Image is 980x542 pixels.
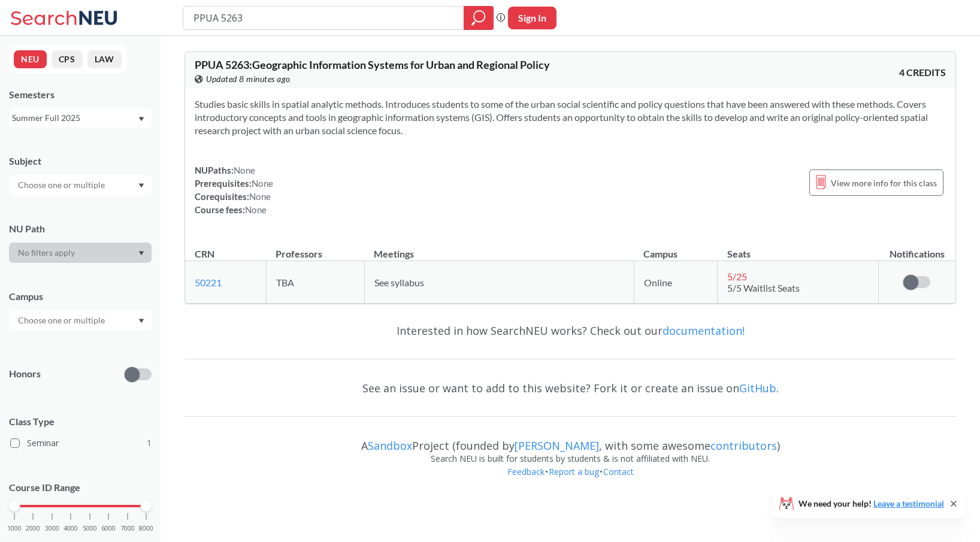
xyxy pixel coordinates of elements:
span: 5 / 25 [727,271,747,282]
span: View more info for this class [831,175,937,190]
th: Seats [718,235,879,261]
span: 5/5 Waitlist Seats [727,282,800,293]
a: contributors [710,438,777,453]
span: None [249,191,271,202]
label: Seminar [10,435,152,451]
span: Class Type [9,415,152,428]
span: 4000 [63,525,78,532]
a: Feedback [507,466,545,477]
div: NUPaths: Prerequisites: Corequisites: Course fees: [195,163,273,216]
a: Contact [603,466,634,477]
svg: Dropdown arrow [138,117,144,122]
span: 7000 [120,525,135,532]
div: Campus [9,290,152,303]
div: Summer Full 2025Dropdown arrow [9,108,152,128]
input: Choose one or multiple [12,178,113,192]
td: Online [634,261,718,304]
span: Updated 8 minutes ago [206,72,291,86]
a: documentation! [663,323,745,338]
svg: Dropdown arrow [138,251,144,256]
input: Choose one or multiple [12,313,113,328]
span: None [245,204,267,215]
div: A Project (founded by , with some awesome ) [184,428,956,452]
th: Campus [634,235,718,261]
th: Notifications [878,235,955,261]
a: Leave a testimonial [873,498,944,508]
a: Report a bug [548,466,600,477]
div: Dropdown arrow [9,175,152,195]
span: We need your help! [798,499,944,508]
span: See syllabus [374,277,424,288]
div: See an issue or want to add to this website? Fork it or create an issue on . [184,371,956,405]
p: Course ID Range [9,481,152,495]
a: Sandbox [368,438,412,453]
div: Semesters [9,88,152,101]
svg: Dropdown arrow [138,319,144,323]
section: Studies basic skills in spatial analytic methods. Introduces students to some of the urban social... [195,98,946,137]
div: Dropdown arrow [9,243,152,263]
input: Class, professor, course number, "phrase" [192,8,455,28]
div: CRN [195,247,214,261]
button: LAW [87,50,122,68]
a: [PERSON_NAME] [515,438,599,453]
div: Dropdown arrow [9,310,152,331]
div: Search NEU is built for students by students & is not affiliated with NEU. [184,452,956,465]
span: 4 CREDITS [899,66,946,79]
a: 50221 [195,277,222,288]
div: Summer Full 2025 [12,111,137,125]
th: Professors [266,235,364,261]
span: None [252,178,273,189]
span: 3000 [45,525,59,532]
a: GitHub [739,381,776,395]
span: PPUA 5263 : Geographic Information Systems for Urban and Regional Policy [195,58,550,71]
span: 8000 [139,525,153,532]
span: 6000 [101,525,116,532]
svg: magnifying glass [471,10,486,26]
svg: Dropdown arrow [138,183,144,188]
button: NEU [14,50,47,68]
td: TBA [266,261,364,304]
th: Meetings [364,235,634,261]
span: 1 [147,437,152,450]
span: 2000 [26,525,40,532]
button: Sign In [508,7,556,29]
div: magnifying glass [464,6,494,30]
span: 5000 [83,525,97,532]
div: NU Path [9,222,152,235]
div: • • [184,465,956,496]
div: Interested in how SearchNEU works? Check out our [184,313,956,348]
div: Subject [9,155,152,168]
p: Honors [9,367,41,381]
span: None [234,165,255,175]
button: CPS [52,50,83,68]
span: 1000 [7,525,22,532]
